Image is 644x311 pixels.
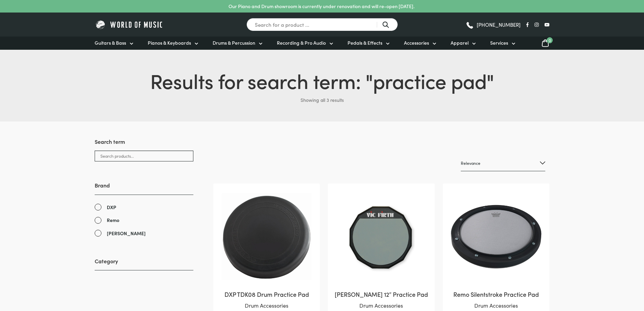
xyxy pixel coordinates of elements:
[404,39,429,46] span: Accessories
[213,39,255,46] span: Drums & Percussion
[107,203,116,211] span: DXP
[95,181,193,237] div: Brand
[95,19,164,30] img: World of Music
[220,190,313,283] img: DXP TDK08 Drum Practice Pad
[450,290,543,298] h2: Remo Silentstroke Practice Pad
[246,18,398,31] input: Search for a product ...
[148,39,191,46] span: Pianos & Keyboards
[277,39,326,46] span: Recording & Pro Audio
[450,301,543,310] p: Drum Accessories
[450,190,543,283] img: Remo Silentstroke Practice Pad
[107,229,146,237] span: [PERSON_NAME]
[335,190,428,283] img: Vic Firth 12" Practice Pad
[95,94,549,105] p: Showing all 3 results
[220,301,313,310] p: Drum Accessories
[466,20,521,30] a: [PHONE_NUMBER]
[335,290,428,298] h2: [PERSON_NAME] 12″ Practice Pad
[95,229,193,237] a: [PERSON_NAME]
[335,301,428,310] p: Drum Accessories
[348,39,382,46] span: Pedals & Effects
[373,66,486,94] span: practice pad
[546,237,644,311] iframe: Chat with our support team
[95,216,193,224] a: Remo
[95,138,193,151] h3: Search term
[451,39,469,46] span: Apparel
[95,151,193,161] input: Search products...
[95,66,549,94] h1: Results for search term: " "
[95,39,126,46] span: Guitars & Bass
[490,39,508,46] span: Services
[220,290,313,298] h2: DXP TDK08 Drum Practice Pad
[95,203,193,211] a: DXP
[95,257,193,270] h3: Category
[229,3,414,10] p: Our Piano and Drum showroom is currently under renovation and will re-open [DATE].
[95,181,193,195] h3: Brand
[547,37,553,43] span: 0
[461,155,545,171] select: Shop order
[107,216,119,224] span: Remo
[477,22,521,27] span: [PHONE_NUMBER]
